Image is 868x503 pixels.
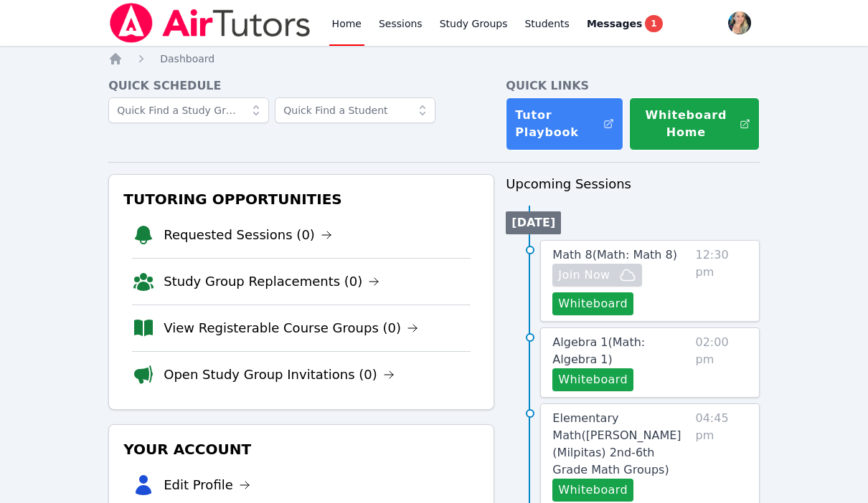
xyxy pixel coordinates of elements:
span: Algebra 1 ( Math: Algebra 1 ) [552,335,645,366]
span: Elementary Math ( [PERSON_NAME] (Milpitas) 2nd-6th Grade Math Groups ) [552,411,681,476]
h3: Tutoring Opportunities [121,186,482,212]
h4: Quick Schedule [108,77,494,95]
a: Edit Profile [164,475,250,495]
span: Messages [587,16,642,31]
input: Quick Find a Study Group [108,97,269,123]
span: Math 8 ( Math: Math 8 ) [552,248,677,262]
input: Quick Find a Student [275,97,435,123]
h3: Your Account [121,436,482,462]
span: Dashboard [160,53,214,64]
a: Study Group Replacements (0) [164,272,379,292]
span: 02:00 pm [695,334,747,391]
a: Requested Sessions (0) [164,225,332,245]
span: 12:30 pm [695,246,747,315]
a: Math 8(Math: Math 8) [552,246,677,264]
button: Join Now [552,264,641,287]
li: [DATE] [506,211,561,234]
button: Whiteboard [552,479,633,502]
a: Elementary Math([PERSON_NAME] (Milpitas) 2nd-6th Grade Math Groups) [552,410,689,479]
img: Air Tutors [108,3,311,43]
button: Whiteboard [552,292,633,315]
span: 1 [645,15,662,32]
span: Join Now [558,267,610,284]
a: Dashboard [160,52,214,66]
a: Tutor Playbook [506,97,623,150]
a: Algebra 1(Math: Algebra 1) [552,334,689,368]
button: Whiteboard Home [629,97,760,150]
h3: Upcoming Sessions [506,174,759,194]
h4: Quick Links [506,77,759,95]
a: Open Study Group Invitations (0) [164,365,395,385]
a: View Registerable Course Groups (0) [164,318,418,338]
nav: Breadcrumb [108,52,760,66]
button: Whiteboard [552,368,633,391]
span: 04:45 pm [695,410,747,502]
